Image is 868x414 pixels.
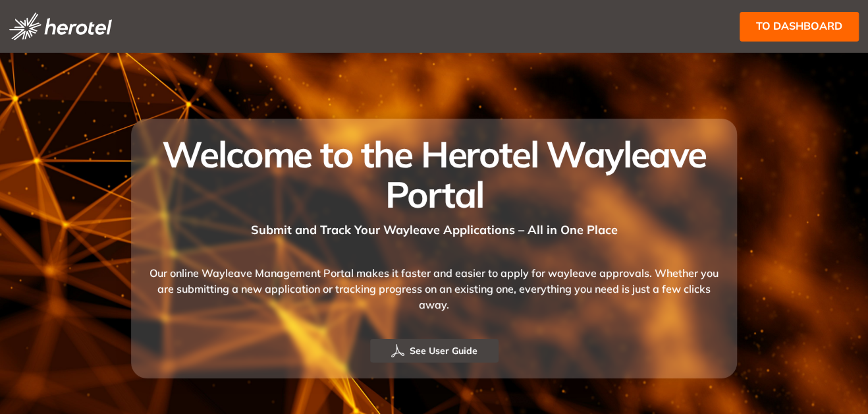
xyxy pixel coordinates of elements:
[756,18,842,34] span: to dashboard
[410,343,477,358] span: See User Guide
[740,12,859,42] button: to dashboard
[9,13,112,40] img: logo
[370,339,499,363] button: See User Guide
[147,239,721,339] div: Our online Wayleave Management Portal makes it faster and easier to apply for wayleave approvals....
[162,131,705,217] span: Welcome to the Herotel Wayleave Portal
[147,214,721,239] div: Submit and Track Your Wayleave Applications – All in One Place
